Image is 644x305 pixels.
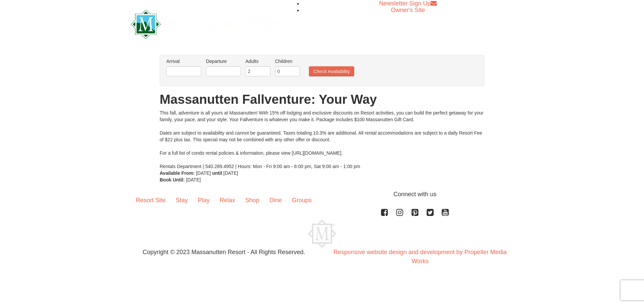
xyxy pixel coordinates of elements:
span: [DATE] [186,177,201,182]
a: Shop [240,190,264,211]
label: Children [275,58,300,65]
a: Stay [171,190,193,211]
a: Massanutten Resort [131,15,284,31]
a: Groups [287,190,317,211]
p: Connect with us [131,190,513,199]
img: Massanutten Resort Logo [308,220,336,248]
a: Dine [264,190,287,211]
a: Owner's Site [391,7,425,13]
h1: Massanutten Fallventure: Your Way [160,93,484,106]
a: Play [193,190,215,211]
label: Arrival [166,58,201,65]
div: This fall, adventure is all yours at Massanutten! With 15% off lodging and exclusive discounts on... [160,109,484,170]
a: Responsive website design and development by Propeller Media Works [333,249,506,264]
a: Relax [215,190,240,211]
label: Adults [246,58,270,65]
strong: Available From: [160,170,195,176]
button: Check Availability [309,66,354,76]
strong: until [212,170,222,176]
a: Resort Site [131,190,171,211]
p: Copyright © 2023 Massanutten Resort - All Rights Reserved. [126,248,322,257]
label: Departure [206,58,241,65]
span: [DATE] [196,170,211,176]
strong: Book Until: [160,177,185,182]
span: [DATE] [223,170,238,176]
img: Massanutten Resort Logo [131,10,284,39]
